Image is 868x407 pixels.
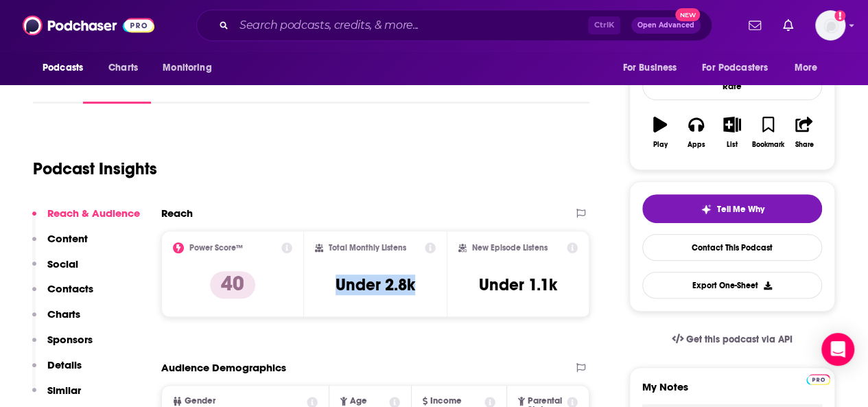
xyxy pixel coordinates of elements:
[163,58,211,78] span: Monitoring
[210,271,255,299] p: 40
[785,55,835,81] button: open menu
[350,397,367,406] span: Age
[32,358,82,384] button: Details
[32,232,88,257] button: Content
[642,234,822,261] a: Contact This Podcast
[834,10,845,21] svg: Add a profile image
[47,333,93,346] p: Sponsors
[686,334,793,345] span: Get this podcast via API
[613,55,694,81] button: open menu
[642,72,822,100] div: Rate
[47,207,140,220] p: Reach & Audience
[777,14,799,37] a: Show notifications dropdown
[806,372,830,385] a: Pro website
[653,141,668,149] div: Play
[234,14,588,36] input: Search podcasts, credits, & more...
[386,72,422,104] a: Lists2
[702,58,768,78] span: For Podcasters
[170,72,239,104] a: Episodes738
[430,397,462,406] span: Income
[161,207,193,220] h2: Reach
[727,141,738,149] div: List
[32,333,93,358] button: Sponsors
[795,141,813,149] div: Share
[642,272,822,299] button: Export One-Sheet
[701,204,712,215] img: tell me why sparkle
[33,159,157,179] h1: Podcast Insights
[714,108,750,157] button: List
[743,14,766,37] a: Show notifications dropdown
[815,10,845,40] img: User Profile
[196,10,712,41] div: Search podcasts, credits, & more...
[642,194,822,223] button: tell me why sparkleTell Me Why
[795,58,818,78] span: More
[821,333,854,366] div: Open Intercom Messenger
[329,243,406,253] h2: Total Monthly Listens
[752,141,784,149] div: Bookmark
[717,204,764,215] span: Tell Me Why
[642,380,822,404] label: My Notes
[189,243,243,253] h2: Power Score™
[815,10,845,40] span: Logged in as HBurn
[441,72,475,104] a: Similar
[336,275,415,295] h3: Under 2.8k
[479,275,557,295] h3: Under 1.1k
[806,374,830,385] img: Podchaser Pro
[99,55,146,81] a: Charts
[678,108,714,157] button: Apps
[815,10,845,40] button: Show profile menu
[108,58,138,78] span: Charts
[47,257,78,270] p: Social
[23,12,154,38] img: Podchaser - Follow, Share and Rate Podcasts
[47,384,81,397] p: Similar
[622,58,677,78] span: For Business
[32,307,80,333] button: Charts
[750,108,786,157] button: Bookmark
[688,141,705,149] div: Apps
[43,58,83,78] span: Podcasts
[83,72,151,104] a: InsightsPodchaser Pro
[32,257,78,283] button: Social
[47,282,93,295] p: Contacts
[185,397,215,406] span: Gender
[675,8,700,21] span: New
[693,55,788,81] button: open menu
[47,307,80,321] p: Charts
[32,207,140,232] button: Reach & Audience
[33,55,101,81] button: open menu
[472,243,548,253] h2: New Episode Listens
[47,358,82,371] p: Details
[47,232,88,245] p: Content
[588,16,620,34] span: Ctrl K
[153,55,229,81] button: open menu
[32,282,93,307] button: Contacts
[786,108,822,157] button: Share
[642,108,678,157] button: Play
[661,323,804,356] a: Get this podcast via API
[637,22,694,29] span: Open Advanced
[33,72,64,104] a: About
[161,361,286,374] h2: Audience Demographics
[317,72,366,104] a: Credits1
[258,72,298,104] a: Reviews
[631,17,701,34] button: Open AdvancedNew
